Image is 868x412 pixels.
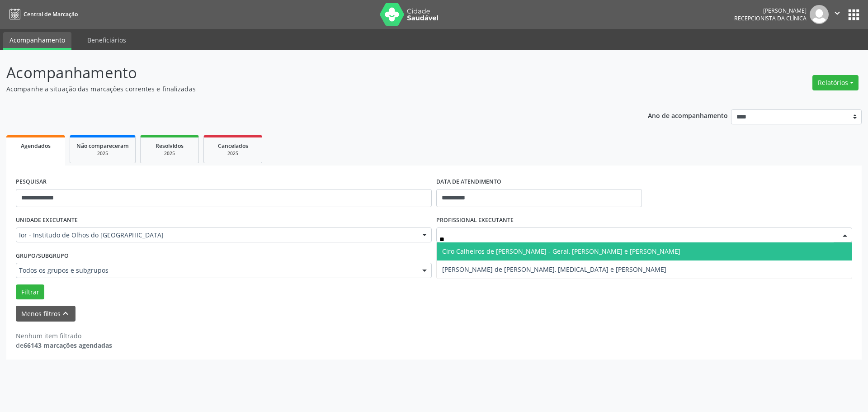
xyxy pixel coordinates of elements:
span: Recepcionista da clínica [734,14,807,22]
button: Filtrar [16,284,44,300]
span: Central de Marcação [24,10,78,18]
a: Acompanhamento [3,32,71,50]
div: Nenhum item filtrado [16,331,112,341]
i: keyboard_arrow_up [61,308,71,318]
span: Agendados [21,142,51,150]
p: Acompanhe a situação das marcações correntes e finalizadas [6,84,605,94]
div: 2025 [147,150,192,157]
label: UNIDADE EXECUTANTE [16,213,78,227]
img: img [810,5,829,24]
label: DATA DE ATENDIMENTO [436,175,501,189]
p: Acompanhamento [6,62,605,84]
button: apps [846,7,862,23]
div: [PERSON_NAME] [734,7,807,14]
span: Não compareceram [76,142,129,150]
button: Relatórios [812,75,859,90]
a: Central de Marcação [6,7,78,22]
div: 2025 [210,150,255,157]
p: Ano de acompanhamento [648,109,728,121]
button:  [829,5,846,24]
div: 2025 [76,150,129,157]
span: Ciro Calheiros de [PERSON_NAME] - Geral, [PERSON_NAME] e [PERSON_NAME] [442,247,680,256]
a: Beneficiários [81,32,132,48]
span: Resolvidos [156,142,184,150]
strong: 66143 marcações agendadas [24,341,112,350]
div: de [16,341,112,350]
span: [PERSON_NAME] de [PERSON_NAME], [MEDICAL_DATA] e [PERSON_NAME] [442,265,666,274]
span: Todos os grupos e subgrupos [19,266,413,275]
span: Cancelados [218,142,248,150]
button: Menos filtroskeyboard_arrow_up [16,306,75,322]
span: Ior - Institudo de Olhos do [GEOGRAPHIC_DATA] [19,231,413,240]
label: PESQUISAR [16,175,47,189]
i:  [832,8,842,18]
label: Grupo/Subgrupo [16,249,69,263]
label: PROFISSIONAL EXECUTANTE [436,213,514,227]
